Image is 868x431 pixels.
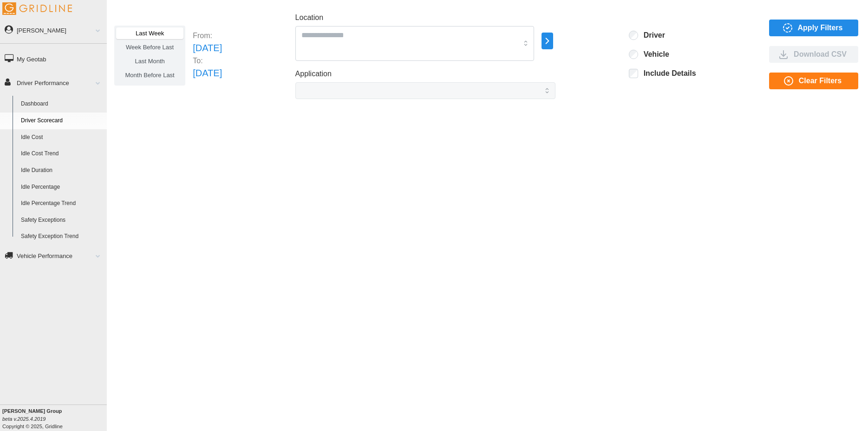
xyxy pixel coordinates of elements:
[2,408,62,414] b: [PERSON_NAME] Group
[17,212,107,229] a: Safety Exceptions
[295,68,332,80] label: Application
[135,58,164,65] span: Last Month
[638,50,669,59] label: Vehicle
[798,20,843,36] span: Apply Filters
[193,30,222,41] p: From:
[17,195,107,212] a: Idle Percentage Trend
[17,146,107,162] a: Idle Cost Trend
[193,66,222,80] p: [DATE]
[2,416,46,422] i: beta v.2025.4.2019
[17,129,107,146] a: Idle Cost
[638,69,696,78] label: Include Details
[799,73,842,89] span: Clear Filters
[17,113,107,129] a: Driver Scorecard
[769,46,858,63] button: Download CSV
[125,72,175,79] span: Month Before Last
[17,96,107,113] a: Dashboard
[126,44,174,51] span: Week Before Last
[17,228,107,245] a: Safety Exception Trend
[638,31,665,40] label: Driver
[794,46,847,62] span: Download CSV
[193,55,222,66] p: To:
[136,30,164,37] span: Last Week
[295,12,324,24] label: Location
[2,2,72,15] img: Gridline
[17,179,107,196] a: Idle Percentage
[17,162,107,179] a: Idle Duration
[769,20,858,36] button: Apply Filters
[769,73,858,89] button: Clear Filters
[193,41,222,55] p: [DATE]
[2,407,107,430] div: Copyright © 2025, Gridline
